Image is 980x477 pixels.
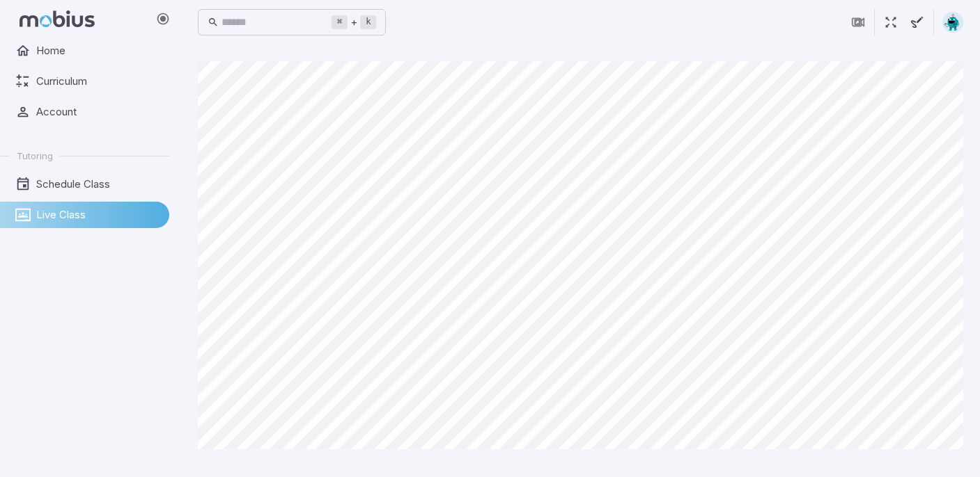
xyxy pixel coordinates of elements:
[360,15,376,29] kbd: k
[36,43,160,58] span: Home
[36,74,160,89] span: Curriculum
[878,9,904,35] button: Fullscreen Game
[332,15,348,29] kbd: ⌘
[36,104,160,120] span: Account
[36,177,160,192] span: Schedule Class
[36,207,160,223] span: Live Class
[332,14,376,31] div: +
[845,9,871,35] button: Join in Zoom Client
[942,12,963,33] img: octagon.svg
[17,149,53,162] span: Tutoring
[904,9,931,35] button: Start Drawing on Questions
